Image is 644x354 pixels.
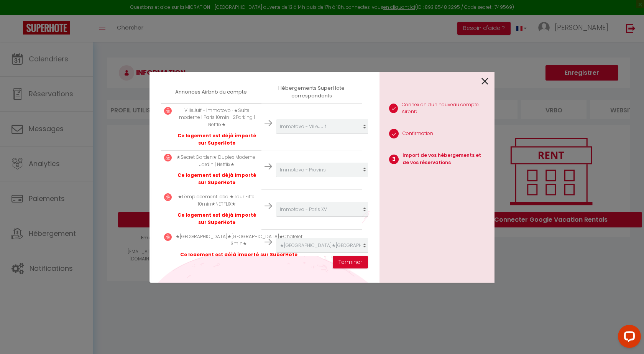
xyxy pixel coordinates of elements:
iframe: LiveChat chat widget [612,322,644,354]
th: Annonces Airbnb du compte [161,81,261,103]
span: 3 [389,155,399,164]
th: Hébergements SuperHote correspondants [261,81,362,103]
p: Connexion d'un nouveau compte Airbnb [402,101,488,116]
p: Ce logement est déjà importé sur SuperHote [176,251,302,259]
p: Ce logement est déjà importé sur SuperHote [176,172,258,186]
p: ★L'emplacement Idéal★Tour Eiffel 10min★NETFLIX★ [176,193,258,208]
button: Terminer [333,256,368,269]
p: ★Secret Garden★ Duplex Moderne | Jardin | Netflix★ [176,154,258,168]
p: ★[GEOGRAPHIC_DATA]★[GEOGRAPHIC_DATA]★Chatelet 3min★ [176,233,302,248]
p: VilleJuif - immotovo · ★Suite moderne | Paris 10min | 2Parking | Netflix★ [176,107,258,129]
p: Import de vos hébergements et de vos réservations [402,152,488,166]
p: Confirmation [402,130,433,137]
p: Ce logement est déjà importé sur SuperHote [176,212,258,226]
p: Ce logement est déjà importé sur SuperHote [176,132,258,147]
